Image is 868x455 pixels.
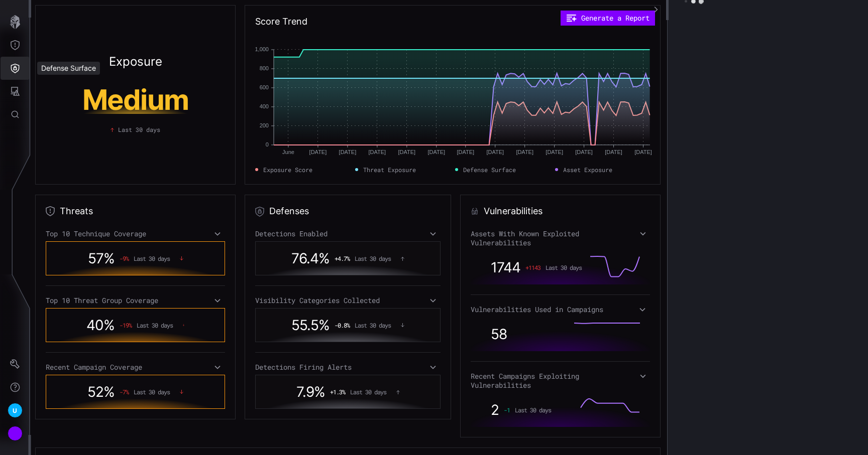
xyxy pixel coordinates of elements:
[398,149,415,155] text: [DATE]
[471,372,650,390] div: Recent Campaigns Exploiting Vulnerabilities
[46,229,225,238] div: Top 10 Technique Coverage
[255,363,441,372] div: Detections Firing Alerts
[109,56,162,68] h2: Exposure
[309,149,327,155] text: [DATE]
[335,322,350,329] span: -0.8 %
[350,388,386,395] span: Last 30 days
[491,401,499,418] span: 2
[118,125,160,134] span: Last 30 days
[339,149,356,155] text: [DATE]
[255,296,441,305] div: Visibility Categories Collected
[46,296,225,305] div: Top 10 Threat Group Coverage
[546,149,563,155] text: [DATE]
[368,149,386,155] text: [DATE]
[37,62,100,75] div: Defense Surface
[87,383,115,400] span: 52 %
[259,122,268,128] text: 200
[86,317,115,334] span: 40 %
[1,399,30,422] button: U
[120,255,129,262] span: -9 %
[471,229,650,247] div: Assets With Known Exploited Vulnerabilities
[282,149,294,155] text: June
[634,149,652,155] text: [DATE]
[137,322,173,329] span: Last 30 days
[263,165,312,174] span: Exposure Score
[52,86,219,114] h1: Medium
[355,255,391,262] span: Last 30 days
[525,264,540,271] span: + 1143
[259,84,268,90] text: 600
[471,305,650,314] div: Vulnerabilities Used in Campaigns
[266,141,269,147] text: 0
[491,326,507,343] span: 58
[563,165,612,174] span: Asset Exposure
[363,165,416,174] span: Threat Exposure
[491,259,520,276] span: 1744
[427,149,445,155] text: [DATE]
[255,16,307,28] h2: Score Trend
[296,383,325,400] span: 7.9 %
[259,65,268,71] text: 800
[259,103,268,109] text: 400
[484,205,542,217] h2: Vulnerabilities
[457,149,474,155] text: [DATE]
[330,388,345,395] span: + 1.3 %
[561,11,655,26] button: Generate a Report
[335,255,350,262] span: + 4.7 %
[463,165,516,174] span: Defense Surface
[120,388,129,395] span: -7 %
[291,250,330,267] span: 76.4 %
[486,149,504,155] text: [DATE]
[575,149,593,155] text: [DATE]
[46,363,225,372] div: Recent Campaign Coverage
[546,264,582,271] span: Last 30 days
[60,205,93,217] h2: Threats
[255,46,269,52] text: 1,000
[605,149,622,155] text: [DATE]
[355,322,391,329] span: Last 30 days
[120,322,132,329] span: -19 %
[134,388,170,395] span: Last 30 days
[269,205,309,217] h2: Defenses
[88,250,115,267] span: 57 %
[13,405,17,416] span: U
[504,406,510,413] span: -1
[291,317,330,334] span: 55.5 %
[255,229,441,238] div: Detections Enabled
[515,406,551,413] span: Last 30 days
[516,149,533,155] text: [DATE]
[134,255,170,262] span: Last 30 days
